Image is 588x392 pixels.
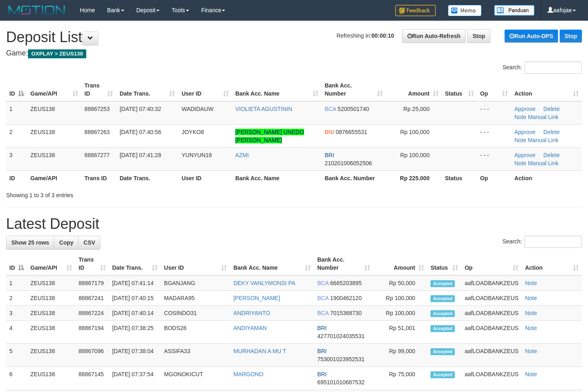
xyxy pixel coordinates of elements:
label: Search: [503,62,582,74]
span: WADIDAUW [181,106,213,112]
td: ZEUS138 [27,291,75,306]
a: ANDRIYANTO [233,310,270,316]
a: AZMI [235,152,249,158]
a: Delete [543,129,560,135]
th: User ID [178,170,232,185]
a: Note [514,160,526,166]
td: 88867096 [75,344,109,367]
th: User ID: activate to sort column ascending [178,78,232,101]
th: Trans ID: activate to sort column ascending [81,78,117,101]
a: Manual Link [528,137,559,143]
span: Copy 6665203895 to clipboard [330,280,362,286]
a: Copy [54,236,79,249]
td: aafLOADBANKZEUS [461,291,522,306]
span: Accepted [430,325,455,332]
span: Rp 25,000 [403,106,430,112]
a: VIOLIETA AGUSTININ [235,106,292,112]
span: Rp 100,000 [400,129,429,135]
span: BRI [317,371,326,377]
span: BNI [325,129,334,135]
h4: Game: [6,49,582,58]
a: Approve [514,106,535,112]
td: ZEUS138 [27,321,75,344]
th: Rp 225.000 [386,170,441,185]
td: ASSIFA33 [161,344,230,367]
td: MGONOKICUT [161,367,230,390]
th: Bank Acc. Number: activate to sort column ascending [314,252,373,275]
td: aafLOADBANKZEUS [461,344,522,367]
span: Copy 210201006052506 to clipboard [325,160,372,166]
img: Feedback.jpg [395,5,436,16]
span: BRI [317,325,326,331]
span: Accepted [430,310,455,317]
td: 2 [6,124,27,147]
td: 1 [6,275,27,291]
td: 6 [6,367,27,390]
span: Copy 695101010687532 to clipboard [317,379,364,386]
td: 4 [6,321,27,344]
a: Note [514,114,526,120]
span: Copy 7015368730 to clipboard [330,310,362,316]
a: [PERSON_NAME] UNEDO [PERSON_NAME] [235,129,304,143]
span: Refreshing in: [337,32,394,39]
th: Bank Acc. Name [232,170,322,185]
span: BCA [317,295,328,301]
td: 88867224 [75,306,109,321]
th: Status [442,170,477,185]
td: Rp 75,000 [373,367,427,390]
td: Rp 100,000 [373,291,427,306]
span: Copy 427701024035531 to clipboard [317,333,364,339]
a: Approve [514,152,535,158]
span: [DATE] 07:41:28 [119,152,161,158]
th: Game/API: activate to sort column ascending [27,78,81,101]
a: MARGONO [233,371,263,377]
td: - - - [477,147,511,170]
h1: Latest Deposit [6,216,582,232]
th: ID [6,170,27,185]
span: Accepted [430,280,455,287]
a: Run Auto-DPS [505,30,558,43]
td: COSINDO31 [161,306,230,321]
a: Stop [467,29,490,43]
th: Op: activate to sort column ascending [461,252,522,275]
span: 88867253 [85,106,110,112]
th: Game/API [27,170,81,185]
td: 88867145 [75,367,109,390]
a: [PERSON_NAME] [233,295,280,301]
a: Run Auto-Refresh [402,29,466,43]
span: Copy 5200501740 to clipboard [338,106,369,112]
td: [DATE] 07:40:15 [109,291,161,306]
span: Accepted [430,295,455,302]
th: Trans ID [81,170,117,185]
td: ZEUS138 [27,101,81,125]
label: Search: [503,236,582,248]
a: Note [525,348,537,354]
td: Rp 50,000 [373,275,427,291]
td: BODS28 [161,321,230,344]
span: YUNYUN18 [181,152,212,158]
span: Copy 1900462120 to clipboard [330,295,362,301]
a: Show 25 rows [6,236,54,249]
td: aafLOADBANKZEUS [461,275,522,291]
span: CSV [83,239,95,246]
th: Action: activate to sort column ascending [511,78,582,101]
span: Copy 0876655531 to clipboard [336,129,367,135]
td: - - - [477,101,511,125]
th: Action: activate to sort column ascending [522,252,582,275]
td: ZEUS138 [27,275,75,291]
a: Note [514,137,526,143]
th: Amount: activate to sort column ascending [373,252,427,275]
th: Date Trans. [116,170,178,185]
a: Note [525,295,537,301]
input: Search: [524,62,582,74]
a: Note [525,325,537,331]
th: User ID: activate to sort column ascending [161,252,230,275]
td: 3 [6,306,27,321]
th: Bank Acc. Name: activate to sort column ascending [232,78,322,101]
th: Trans ID: activate to sort column ascending [75,252,109,275]
td: aafLOADBANKZEUS [461,367,522,390]
a: Stop [560,30,582,43]
a: Note [525,310,537,316]
img: MOTION_logo.png [6,4,68,16]
th: Bank Acc. Number [322,170,386,185]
